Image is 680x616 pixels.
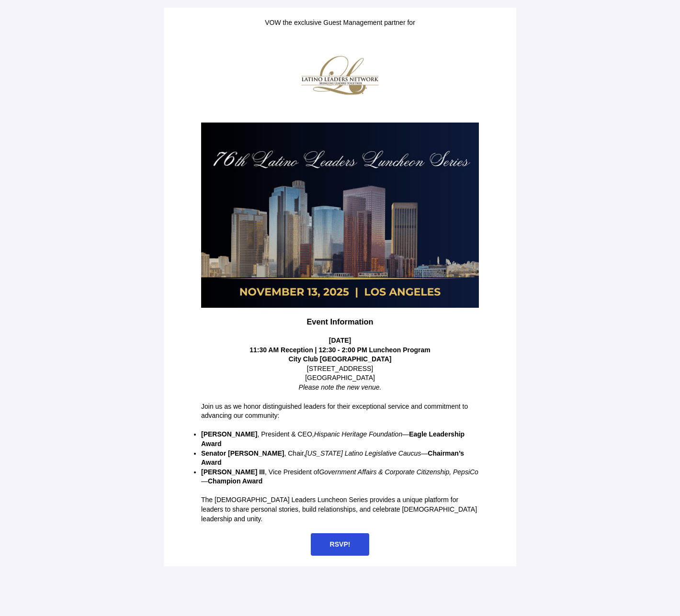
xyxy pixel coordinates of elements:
[306,317,373,326] strong: Event Information
[311,533,370,556] a: RSVP!
[319,468,478,476] em: Government Affairs & Corporate Citizenship, PepsiCo
[201,18,479,28] p: VOW the exclusive Guest Management partner for
[249,346,431,354] strong: 11:30 AM Reception | 12:30 - 2:00 PM Luncheon Program
[201,449,479,468] p: , Chair, —
[329,336,351,344] strong: [DATE]
[289,355,392,363] strong: City Club [GEOGRAPHIC_DATA]
[208,477,262,485] strong: Champion Award
[201,468,265,476] strong: [PERSON_NAME] III
[201,430,257,438] strong: [PERSON_NAME]
[330,540,351,548] span: RSVP!
[306,449,421,457] em: [US_STATE] Latino Legislative Caucus
[201,430,465,448] strong: Eagle Leadership Award
[201,430,479,448] p: , President & CEO, —
[201,495,479,524] p: The [DEMOGRAPHIC_DATA] Leaders Luncheon Series provides a unique platform for leaders to share pe...
[201,355,479,392] p: [STREET_ADDRESS] [GEOGRAPHIC_DATA]
[201,402,479,421] p: Join us as we honor distinguished leaders for their exceptional service and commitment to advanci...
[314,430,402,438] em: Hispanic Heritage Foundation
[201,449,284,457] strong: Senator [PERSON_NAME]
[201,468,479,486] p: , Vice President of —
[299,383,382,391] em: Please note the new venue.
